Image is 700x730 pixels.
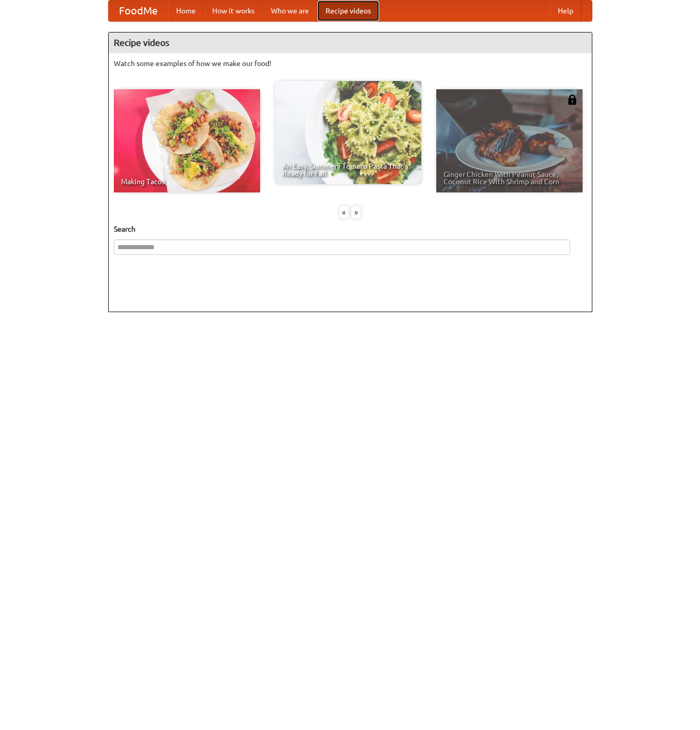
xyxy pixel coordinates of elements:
div: « [339,206,349,219]
span: Making Tacos [121,178,253,185]
a: Help [550,1,582,21]
a: FoodMe [109,1,168,21]
h4: Recipe videos [109,33,592,53]
a: Recipe videos [317,1,379,21]
a: Making Tacos [114,89,260,192]
a: Home [168,1,204,21]
img: 483408.png [567,94,577,105]
span: An Easy, Summery Tomato Pasta That's Ready for Fall [282,163,414,177]
a: An Easy, Summery Tomato Pasta That's Ready for Fall [275,81,421,184]
a: Who we are [263,1,317,21]
p: Watch some examples of how we make our food! [114,58,587,69]
div: » [351,206,361,219]
h5: Search [114,224,587,234]
a: How it works [204,1,263,21]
